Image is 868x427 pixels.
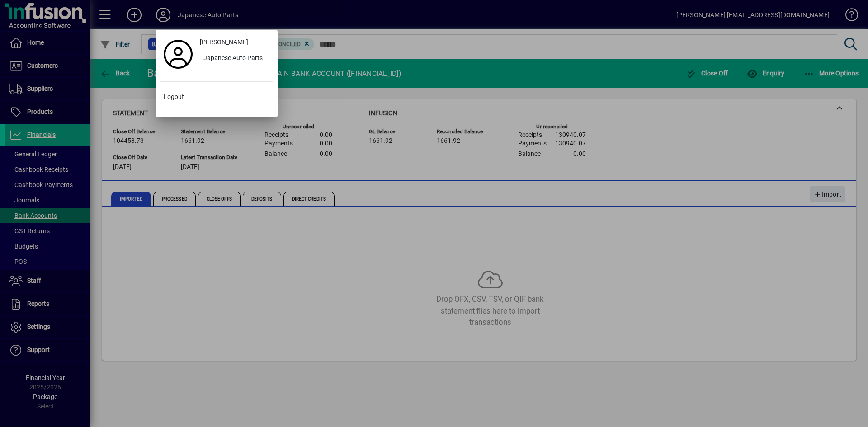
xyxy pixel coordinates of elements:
a: [PERSON_NAME] [196,34,273,51]
button: Japanese Auto Parts [196,51,273,67]
span: [PERSON_NAME] [200,38,248,47]
button: Logout [160,89,273,105]
span: Logout [164,92,184,102]
a: Profile [160,46,196,62]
